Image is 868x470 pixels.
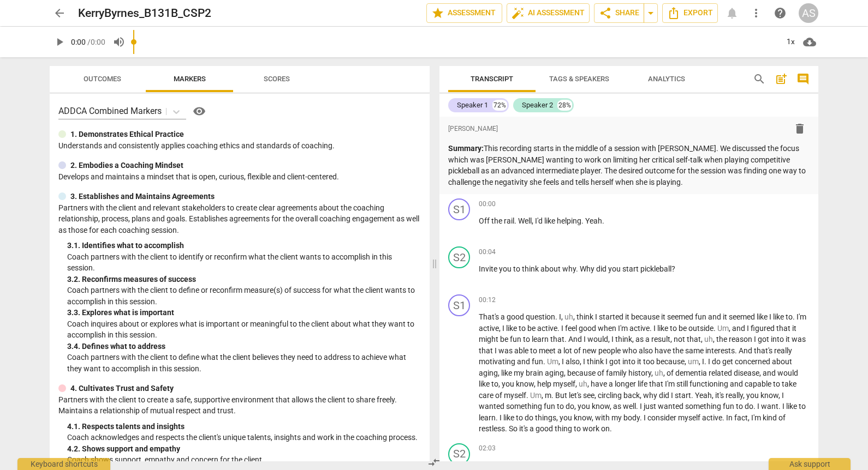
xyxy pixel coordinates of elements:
span: good [579,324,598,333]
span: same [685,346,705,355]
span: . [650,324,653,333]
div: 3. 1. Identifies what to accomplish [67,240,421,251]
span: , [651,369,655,377]
span: see [583,391,594,400]
span: Invite [479,264,499,273]
span: , [498,379,502,388]
a: Help [770,3,790,23]
p: This recording starts in the middle of a session with [PERSON_NAME]. We discussed the focus which... [448,143,810,188]
span: 0:00 [71,38,86,46]
span: of [495,391,504,400]
span: I [502,324,506,333]
span: Off [479,216,491,225]
span: meet [539,346,557,355]
div: Change speaker [448,294,470,316]
span: back [623,391,640,400]
span: , [573,312,576,321]
span: , [594,391,598,400]
span: I [561,324,565,333]
span: , [561,312,564,321]
span: . [514,216,518,225]
span: search [753,73,766,86]
span: . [543,357,547,366]
span: , [558,357,562,366]
span: helping [557,216,581,225]
div: 3. 4. Defines what to address [67,341,421,352]
span: , [759,369,763,377]
span: like [506,324,519,333]
span: Filler word [530,391,542,400]
span: That's [479,312,501,321]
span: ? [671,264,675,273]
span: history [628,369,651,377]
span: also [639,346,655,355]
span: Analytics [648,75,685,83]
span: , [701,335,704,344]
button: AS [799,3,818,23]
span: Transcript [471,75,513,83]
span: like [657,324,670,333]
span: be [500,335,510,344]
span: like [757,312,769,321]
span: volume_up [112,35,126,49]
span: . [557,324,561,333]
span: it [786,335,792,344]
span: get [722,357,735,366]
span: start [675,391,691,400]
span: it's [715,391,726,400]
span: I [595,312,599,321]
span: have [655,346,673,355]
span: to [491,379,498,388]
span: that [687,335,701,344]
span: the [491,216,504,225]
span: Export [667,7,713,20]
span: would [587,335,608,344]
span: delete [793,122,806,135]
p: Partners with the client and relevant stakeholders to create clear agreements about the coaching ... [58,202,421,236]
span: Filler word [564,312,573,321]
span: seemed [667,312,695,321]
span: do [712,357,722,366]
span: I [747,324,751,333]
span: to [773,379,782,388]
span: Why [580,264,596,273]
span: would [777,369,798,377]
span: . [602,216,604,225]
div: Ask support [769,458,851,470]
span: to [513,264,522,273]
span: , [640,391,643,400]
button: Search [751,70,768,88]
span: because [567,369,597,377]
span: And [568,335,584,344]
span: my [514,369,526,377]
span: , [713,335,716,344]
span: result [651,335,670,344]
span: I [583,357,587,366]
span: . [691,391,695,400]
span: active [479,324,499,333]
p: 1. Demonstrates Ethical Practice [70,129,184,140]
span: Filler word [655,369,663,377]
span: that [649,379,665,388]
p: Coach inquires about or explores what is important or meaningful to the client about what they wa... [67,318,421,341]
span: because [631,312,661,321]
span: , [663,369,667,377]
span: concerned [735,357,772,366]
div: 3. 2. Reconfirms measures of success [67,274,421,285]
span: help [774,7,787,20]
p: 3. Establishes and Maintains Agreements [70,191,215,202]
span: I [702,357,704,366]
p: Coach partners with the client to define what the client believes they need to address to achieve... [67,352,421,374]
span: Filler word [717,324,729,333]
span: was [792,335,806,344]
span: Scores [264,75,290,83]
span: , [542,391,545,400]
span: , [685,357,688,366]
button: Show/Hide comments [794,70,812,88]
span: myself [553,379,575,388]
span: arrow_drop_down [644,7,657,20]
span: Filler word [547,357,558,366]
span: be [527,324,537,333]
div: 1x [780,33,801,51]
span: , [534,379,537,388]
